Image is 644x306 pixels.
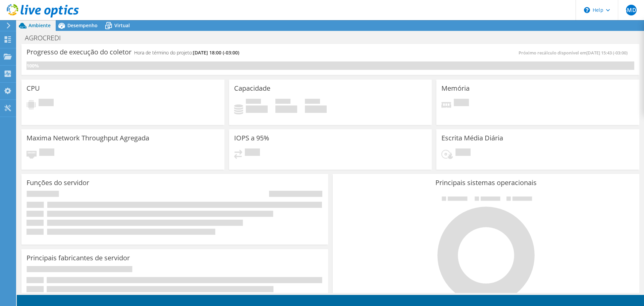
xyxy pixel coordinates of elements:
span: Disponível [275,99,290,105]
span: Virtual [114,22,130,29]
span: Próximo recálculo disponível em [519,50,631,56]
h4: Hora de término do projeto: [134,49,239,56]
span: GMDS [626,5,637,15]
span: [DATE] 18:00 (-03:00) [193,49,239,56]
h3: CPU [26,85,40,92]
span: [DATE] 15:43 (-03:00) [586,50,628,56]
svg: \n [584,7,590,13]
h4: 0 GiB [246,105,268,113]
span: Pendente [39,148,54,158]
span: Pendente [455,148,471,158]
h3: Escrita Média Diária [441,134,503,142]
span: Pendente [245,148,260,158]
h3: IOPS a 95% [234,134,269,142]
h3: Maxima Network Throughput Agregada [26,134,149,142]
h3: Capacidade [234,85,270,92]
h1: AGROCREDI [22,34,71,42]
span: Usado [246,99,261,105]
h3: Principais sistemas operacionais [338,179,634,186]
h4: 0 GiB [305,105,327,113]
span: Pendente [454,99,469,108]
h3: Principais fabricantes de servidor [26,254,130,262]
span: Total [305,99,320,105]
h3: Memória [441,85,470,92]
span: Ambiente [29,22,51,29]
h4: 0 GiB [275,105,297,113]
h3: Funções do servidor [26,179,89,186]
span: Pendente [39,99,54,108]
span: Desempenho [67,22,98,29]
